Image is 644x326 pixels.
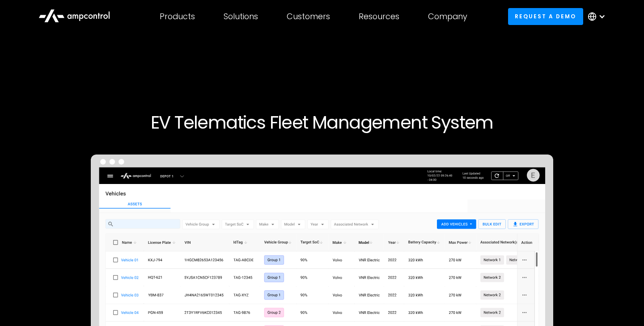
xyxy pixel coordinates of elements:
[428,12,467,21] div: Company
[287,12,330,21] div: Customers
[359,12,399,21] div: Resources
[160,12,195,21] div: Products
[50,112,594,133] h1: EV Telematics Fleet Management System
[508,8,583,25] a: Request a demo
[224,12,258,21] div: Solutions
